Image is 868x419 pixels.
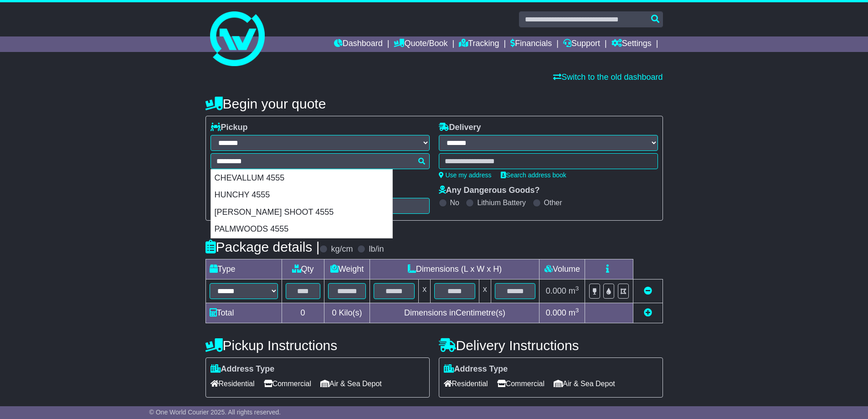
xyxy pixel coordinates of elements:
td: Weight [324,259,370,279]
label: Address Type [211,364,275,374]
span: 0.000 [546,286,566,295]
label: lb/in [369,244,384,254]
div: CHEVALLUM 4555 [211,170,392,187]
a: Tracking [459,36,499,52]
label: Pickup [211,123,248,133]
label: Other [544,198,562,207]
a: Settings [611,36,652,52]
h4: Begin your quote [205,96,663,111]
a: Support [563,36,600,52]
td: Total [205,303,282,323]
div: PALMWOODS 4555 [211,221,392,238]
a: Quote/Book [394,36,447,52]
td: Dimensions in Centimetre(s) [370,303,539,323]
td: Dimensions (L x W x H) [370,259,539,279]
td: Kilo(s) [324,303,370,323]
td: Qty [282,259,324,279]
h4: Package details | [205,239,320,254]
span: Residential [444,377,488,391]
td: Volume [539,259,585,279]
span: © One World Courier 2025. All rights reserved. [149,409,281,416]
sup: 3 [575,285,579,292]
a: Dashboard [334,36,383,52]
label: Any Dangerous Goods? [439,186,540,196]
a: Use my address [439,171,492,179]
a: Switch to the old dashboard [553,72,663,82]
span: m [569,308,579,317]
label: Address Type [444,364,508,374]
span: Commercial [264,377,311,391]
span: Commercial [497,377,544,391]
label: kg/cm [331,244,353,254]
a: Remove this item [644,286,652,295]
label: Delivery [439,123,481,133]
h4: Delivery Instructions [439,338,663,353]
span: Air & Sea Depot [554,377,615,391]
a: Add new item [644,308,652,317]
span: Air & Sea Depot [320,377,382,391]
span: 0.000 [546,308,566,317]
a: Financials [510,36,552,52]
td: 0 [282,303,324,323]
a: Search address book [501,171,566,179]
span: m [569,286,579,295]
span: Residential [211,377,255,391]
span: 0 [332,308,336,317]
div: HUNCHY 4555 [211,186,392,204]
sup: 3 [575,307,579,314]
label: No [450,198,459,207]
td: x [479,279,491,303]
div: [PERSON_NAME] SHOOT 4555 [211,204,392,221]
td: x [419,279,431,303]
h4: Pickup Instructions [205,338,430,353]
td: Type [205,259,282,279]
typeahead: Please provide city [211,153,430,169]
label: Lithium Battery [477,198,526,207]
